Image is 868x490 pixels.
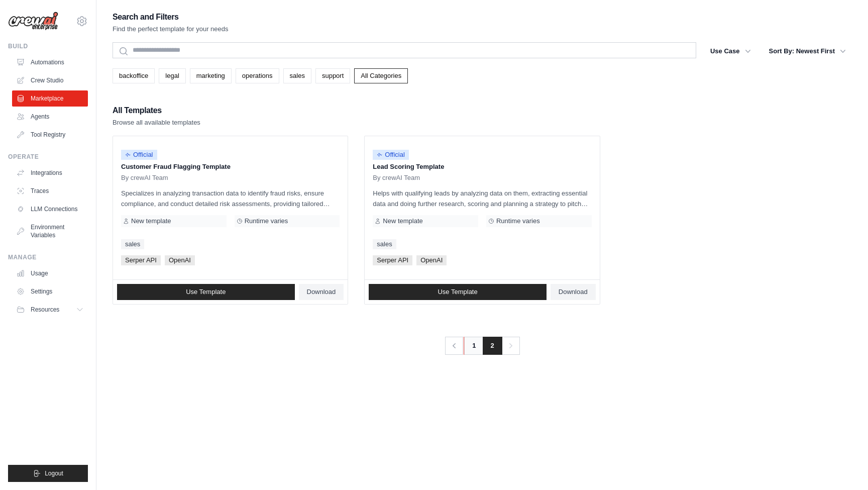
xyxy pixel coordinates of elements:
[121,150,157,160] span: Official
[8,253,88,261] div: Manage
[113,68,155,83] a: backoffice
[12,265,88,281] a: Usage
[12,165,88,181] a: Integrations
[12,219,88,243] a: Environment Variables
[117,284,295,300] a: Use Template
[12,302,88,318] button: Resources
[283,68,311,83] a: sales
[373,150,409,160] span: Official
[121,162,340,172] p: Customer Fraud Flagging Template
[113,104,200,118] h2: All Templates
[315,68,350,83] a: support
[373,174,420,182] span: By crewAI Team
[121,255,161,265] span: Serper API
[763,42,852,60] button: Sort By: Newest First
[559,288,588,296] span: Download
[373,188,591,209] p: Helps with qualifying leads by analyzing data on them, extracting essential data and doing furthe...
[373,239,396,249] a: sales
[113,24,229,34] p: Find the perfect template for your needs
[12,72,88,88] a: Crew Studio
[45,469,63,477] span: Logout
[12,201,88,217] a: LLM Connections
[159,68,185,83] a: legal
[12,183,88,199] a: Traces
[131,217,171,225] span: New template
[245,217,288,225] span: Runtime varies
[12,127,88,143] a: Tool Registry
[438,288,477,296] span: Use Template
[704,42,757,60] button: Use Case
[496,217,540,225] span: Runtime varies
[12,90,88,107] a: Marketplace
[12,109,88,125] a: Agents
[12,283,88,300] a: Settings
[121,174,168,182] span: By crewAI Team
[236,68,279,83] a: operations
[307,288,336,296] span: Download
[299,284,344,300] a: Download
[113,10,229,24] h2: Search and Filters
[464,337,484,355] a: 1
[165,255,195,265] span: OpenAI
[121,188,340,209] p: Specializes in analyzing transaction data to identify fraud risks, ensure compliance, and conduct...
[8,465,88,482] button: Logout
[551,284,596,300] a: Download
[373,162,591,172] p: Lead Scoring Template
[8,12,58,31] img: Logo
[373,255,412,265] span: Serper API
[369,284,547,300] a: Use Template
[483,337,502,355] span: 2
[354,68,408,83] a: All Categories
[416,255,447,265] span: OpenAI
[31,306,59,314] span: Resources
[113,118,200,128] p: Browse all available templates
[190,68,232,83] a: marketing
[8,153,88,161] div: Operate
[12,54,88,70] a: Automations
[121,239,144,249] a: sales
[445,337,519,355] nav: Pagination
[186,288,226,296] span: Use Template
[383,217,422,225] span: New template
[8,42,88,50] div: Build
